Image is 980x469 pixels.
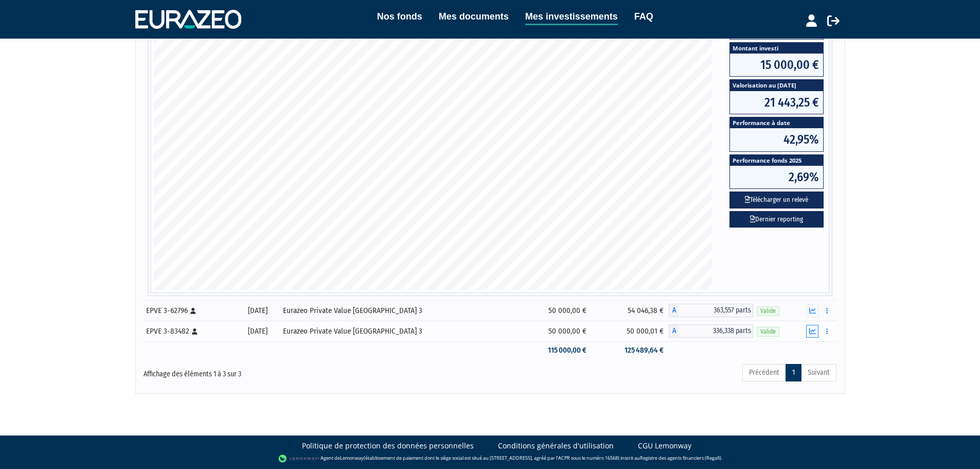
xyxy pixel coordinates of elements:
[283,305,512,316] div: Eurazeo Private Value [GEOGRAPHIC_DATA] 3
[669,324,679,338] span: A
[146,326,233,337] div: EPVE 3-83482
[669,324,753,338] div: A - Eurazeo Private Value Europe 3
[439,9,509,24] a: Mes documents
[730,54,823,76] span: 15 000,00 €
[278,454,318,464] img: logo-lemonway.png
[340,455,364,461] a: Lemonway
[498,441,614,451] a: Conditions générales d'utilisation
[283,326,512,337] div: Eurazeo Private Value [GEOGRAPHIC_DATA] 3
[240,326,276,337] div: [DATE]
[515,300,592,321] td: 50 000,00 €
[742,364,786,381] a: Précédent
[730,166,823,188] span: 2,69%
[679,304,753,317] span: 363,557 parts
[730,155,823,166] span: Performance fonds 2025
[729,192,824,209] button: Télécharger un relevé
[525,9,618,25] a: Mes investissements
[10,454,970,464] div: - Agent de (établissement de paiement dont le siège social est situé au [STREET_ADDRESS], agréé p...
[592,321,669,341] td: 50 000,01 €
[757,327,779,337] span: Valide
[592,300,669,321] td: 54 046,38 €
[729,211,824,228] a: Dernier reporting
[146,305,233,316] div: EPVE 3-62796
[377,9,422,24] a: Nos fonds
[135,10,241,28] img: 1732889491-logotype_eurazeo_blanc_rvb.png
[730,80,823,91] span: Valorisation au [DATE]
[592,341,669,359] td: 125 489,64 €
[730,117,823,128] span: Performance à date
[786,364,801,381] a: 1
[730,91,823,114] span: 21 443,25 €
[240,305,276,316] div: [DATE]
[638,441,691,451] a: CGU Lemonway
[515,321,592,341] td: 50 000,00 €
[801,364,836,381] a: Suivant
[515,341,592,359] td: 115 000,00 €
[144,363,423,379] div: Affichage des éléments 1 à 3 sur 3
[757,306,779,316] span: Valide
[302,441,474,451] a: Politique de protection des données personnelles
[192,328,198,335] i: [Français] Personne physique
[679,324,753,338] span: 336,338 parts
[190,308,196,314] i: [Français] Personne physique
[634,9,653,24] a: FAQ
[669,304,679,317] span: A
[669,304,753,317] div: A - Eurazeo Private Value Europe 3
[640,455,721,461] a: Registre des agents financiers (Regafi)
[730,43,823,54] span: Montant investi
[730,128,823,151] span: 42,95%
